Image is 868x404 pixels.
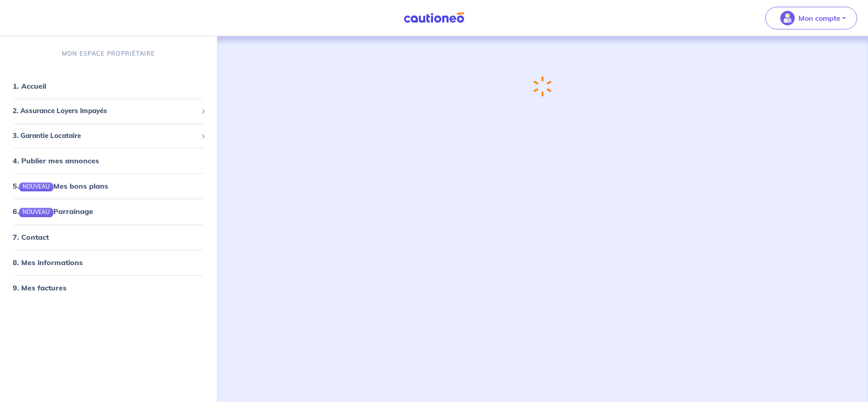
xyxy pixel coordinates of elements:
[4,177,213,195] div: 5.NOUVEAUMes bons plans
[765,7,857,29] button: illu_account_valid_menu.svgMon compte
[13,233,49,242] a: 7. Contact
[13,207,93,216] a: 6.NOUVEAUParrainage
[13,106,198,117] span: 2. Assurance Loyers Impayés
[13,258,83,267] a: 8. Mes informations
[13,157,99,166] a: 4. Publier mes annonces
[4,253,213,271] div: 8. Mes informations
[4,203,213,221] div: 6.NOUVEAUParrainage
[798,13,840,24] p: Mon compte
[4,103,213,120] div: 2. Assurance Loyers Impayés
[13,131,198,141] span: 3. Garantie Locataire
[13,82,46,91] a: 1. Accueil
[4,127,213,145] div: 3. Garantie Locataire
[400,12,468,24] img: Cautioneo
[4,279,213,297] div: 9. Mes factures
[62,49,155,58] p: MON ESPACE PROPRIÉTAIRE
[4,77,213,95] div: 1. Accueil
[13,182,108,191] a: 5.NOUVEAUMes bons plans
[533,76,552,97] img: loading-spinner
[4,152,213,170] div: 4. Publier mes annonces
[13,283,66,292] a: 9. Mes factures
[4,228,213,246] div: 7. Contact
[780,11,795,25] img: illu_account_valid_menu.svg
